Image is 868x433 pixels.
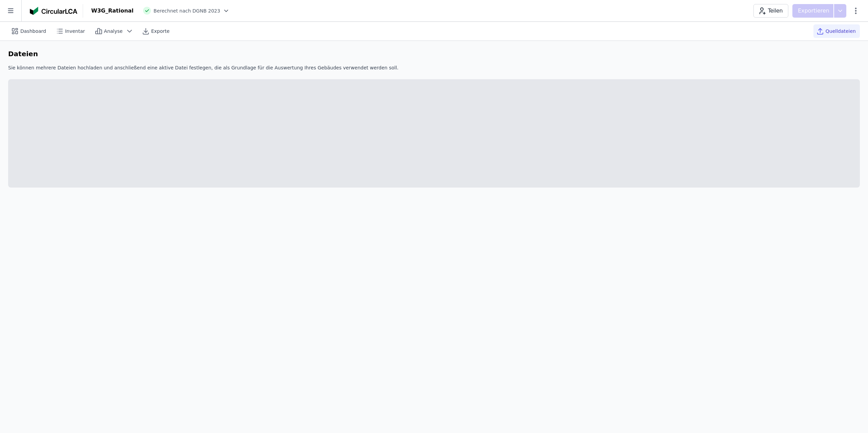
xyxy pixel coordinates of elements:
[91,7,134,15] div: W3G_Rational
[104,28,123,35] span: Analyse
[154,7,220,14] span: Berechnet nach DGNB 2023
[8,49,38,59] h6: Dateien
[8,64,860,77] div: Sie können mehrere Dateien hochladen und anschließend eine aktive Datei festlegen, die als Grundl...
[151,28,170,35] span: Exporte
[753,4,788,18] button: Teilen
[65,28,85,35] span: Inventar
[20,28,46,35] span: Dashboard
[826,28,856,35] span: Quelldateien
[30,7,77,15] img: Concular
[798,7,831,15] p: Exportieren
